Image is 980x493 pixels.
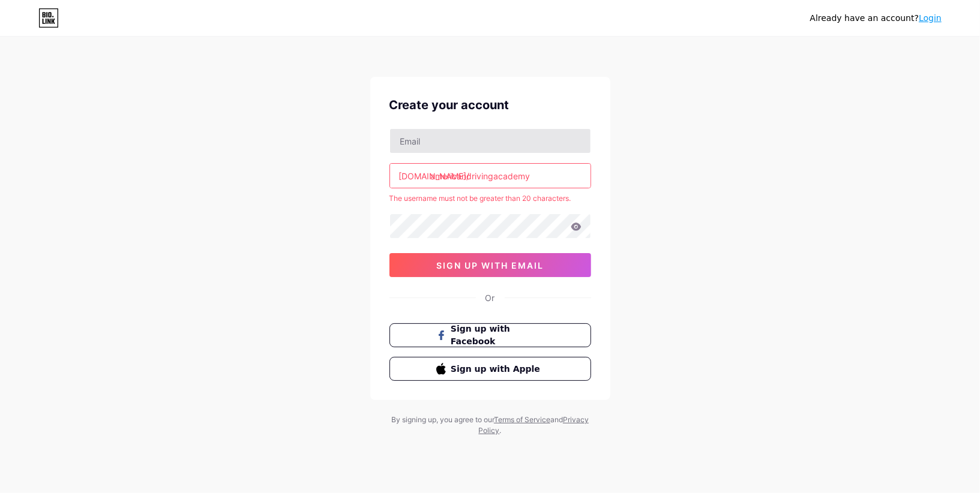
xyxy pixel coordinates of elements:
[389,323,591,347] button: Sign up with Facebook
[389,193,591,204] div: The username must not be greater than 20 characters.
[399,170,470,182] div: [DOMAIN_NAME]/
[494,415,550,424] a: Terms of Service
[388,414,592,436] div: By signing up, you agree to our and .
[389,96,591,114] div: Create your account
[810,12,942,25] div: Already have an account?
[390,129,591,153] input: Email
[451,323,544,348] span: Sign up with Facebook
[389,253,591,277] button: sign up with email
[451,363,544,375] span: Sign up with Apple
[436,260,544,270] span: sign up with email
[919,13,942,23] a: Login
[390,164,591,188] input: username
[485,291,495,304] div: Or
[389,357,591,381] button: Sign up with Apple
